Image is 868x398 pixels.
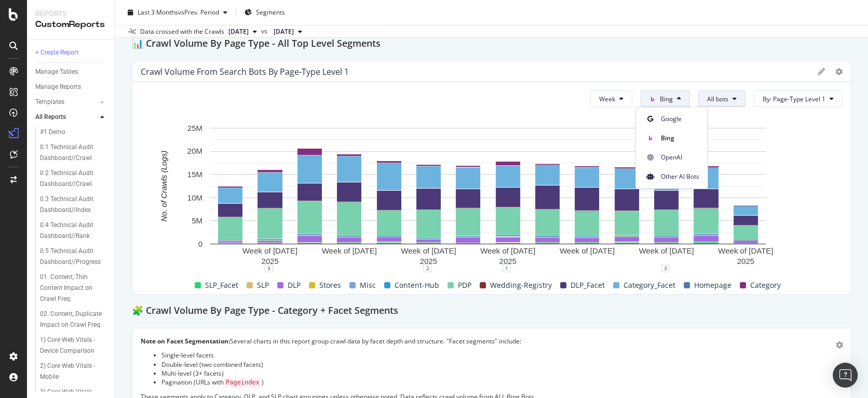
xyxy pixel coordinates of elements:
button: [DATE] [224,25,261,38]
span: Week [599,95,615,103]
text: 0 [198,240,202,248]
a: 01. Content, Thin Content Impact on Crawl Freq. [40,272,107,304]
div: 1) Core Web Vitals - Device Comparison [40,335,102,356]
a: Manage Tables [35,67,107,77]
strong: Note on Facet Segmentation: [141,337,230,346]
text: No. of Crawls (Logs) [159,151,168,222]
span: Last 3 Months [138,8,178,17]
text: 5M [192,217,202,225]
div: Crawl Volume from Search Bots by Page-Type Level 1WeekBingAll botsBy: Page-Type Level 1A chart.32... [132,61,851,295]
li: Double-level (two combined facets) [161,360,843,369]
button: All bots [698,90,745,107]
text: 2025 [261,257,278,266]
a: 0.5 Technical Audit Dashboard//Progress [40,246,107,268]
div: Manage Reports [35,82,81,92]
code: Pageindex [224,378,262,387]
a: Manage Reports [35,82,107,92]
a: Templates [35,97,97,108]
span: Stores [319,279,341,291]
div: Open Intercom Messenger [833,363,858,388]
div: 2 [423,264,431,272]
div: 📊 Crawl Volume By Page Type - All Top Level Segments [132,36,851,52]
span: 2025 May. 1st [274,27,294,36]
div: Manage Tables [35,67,78,77]
li: Single-level facets [161,351,843,360]
a: All Reports [35,112,97,123]
div: 01. Content, Thin Content Impact on Crawl Freq. [40,272,103,304]
span: Content-Hub [395,279,439,291]
text: 2025 [420,257,437,266]
div: 02. Content, Duplicate Impact on Crawl Freq. [40,309,102,330]
div: 3 [661,264,670,272]
text: Week of [DATE] [480,247,535,256]
text: Week of [DATE] [639,247,694,256]
div: All Reports [35,112,66,123]
button: Bing [641,90,690,107]
div: 2) Core Web Vitals - Mobile [40,361,99,382]
text: 25M [187,124,202,132]
div: #1 Demo [40,127,65,138]
button: By: Page-Type Level 1 [754,90,843,107]
div: 3 [265,264,273,272]
span: vs Prev. Period [178,8,219,17]
span: Category [750,279,781,291]
a: 1) Core Web Vitals - Device Comparison [40,335,107,356]
text: 15M [187,170,202,179]
button: [DATE] [269,25,306,38]
span: Google [661,114,699,124]
span: All bots [707,95,728,103]
div: 0.1 Technical Audit Dashboard//Crawl [40,142,102,164]
div: Data crossed with the Crawls [140,27,224,36]
div: CustomReports [35,19,106,31]
div: Templates [35,97,64,108]
span: By: Page-Type Level 1 [763,95,825,103]
span: 2025 Aug. 7th [228,27,249,36]
span: OpenAI [661,153,699,162]
div: gear [836,341,843,349]
text: Week of [DATE] [718,247,773,256]
div: 0.4 Technical Audit Dashboard//Rank [40,220,101,242]
span: Bing [661,134,699,143]
span: Wedding-Registry [490,279,552,291]
button: Week [590,90,632,107]
span: Misc [360,279,376,291]
span: Segments [256,8,285,17]
a: 2) Core Web Vitals - Mobile [40,361,107,382]
a: 0.2 Technical Audit Dashboard//Crawl [40,168,107,190]
span: vs [261,26,269,36]
button: Segments [240,4,289,21]
h2: 📊 Crawl Volume By Page Type - All Top Level Segments [132,36,381,52]
a: + Create Report [35,47,107,58]
span: DLP [288,279,301,291]
span: SLP_Facet [205,279,238,291]
div: 🧩 Crawl Volume By Page Type - Category + Facet Segments [132,303,851,320]
text: Week of [DATE] [322,247,377,256]
div: 0.2 Technical Audit Dashboard//Crawl [40,168,102,190]
a: 02. Content, Duplicate Impact on Crawl Freq. [40,309,107,330]
div: 0.3 Technical Audit Dashboard//Index [40,194,101,216]
text: Week of [DATE] [560,247,615,256]
a: 0.4 Technical Audit Dashboard//Rank [40,220,107,242]
div: 1 [503,264,511,272]
li: Multi-level (3+ facets) [161,369,843,378]
svg: A chart. [141,123,835,268]
p: Several charts in this report group crawl data by facet depth and structure. "Facet segments" inc... [141,337,843,346]
span: DLP_Facet [571,279,605,291]
div: + Create Report [35,47,78,58]
h2: 🧩 Crawl Volume By Page Type - Category + Facet Segments [132,303,398,320]
div: 0.5 Technical Audit Dashboard//Progress [40,246,102,268]
span: SLP [257,279,269,291]
text: Week of [DATE] [401,247,456,256]
div: Crawl Volume from Search Bots by Page-Type Level 1 [141,67,349,77]
text: 20M [187,147,202,156]
li: Pagination (URLs with ) [161,378,843,387]
span: Category_Facet [623,279,675,291]
a: 0.1 Technical Audit Dashboard//Crawl [40,142,107,164]
text: 10M [187,193,202,202]
text: 2025 [499,257,516,266]
span: PDP [458,279,471,291]
button: Last 3 MonthsvsPrev. Period [124,4,232,21]
div: Reports [35,8,106,19]
span: Bing [660,95,673,103]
